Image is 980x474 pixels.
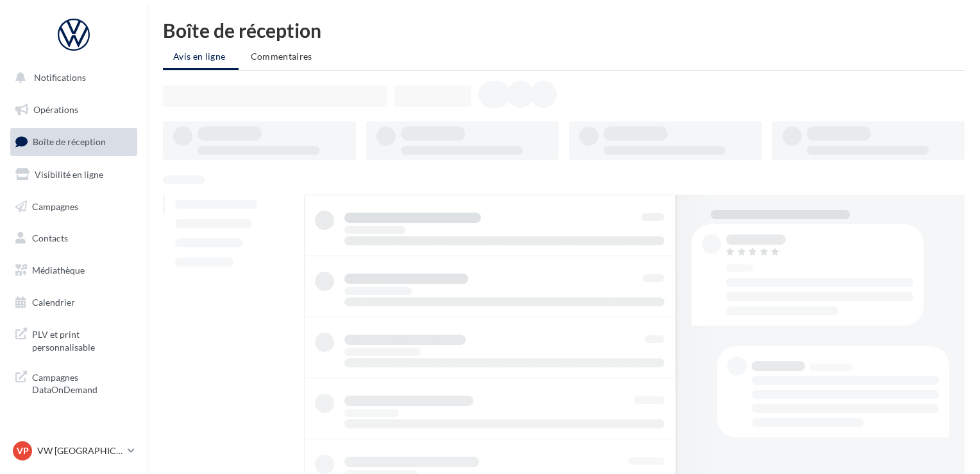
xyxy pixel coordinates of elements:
[8,193,140,220] a: Campagnes
[32,326,132,353] span: PLV et print personnalisable
[32,233,68,243] span: Contacts
[8,161,140,188] a: Visibilité en ligne
[32,369,132,396] span: Campagnes DataOnDemand
[8,289,140,316] a: Calendrier
[251,51,312,62] span: Commentaires
[35,169,103,180] span: Visibilité en ligne
[163,21,965,40] div: Boîte de réception
[8,225,140,252] a: Contacts
[32,297,75,308] span: Calendrier
[32,265,85,276] span: Médiathèque
[8,320,140,358] a: PLV et print personnalisable
[37,444,122,457] p: VW [GEOGRAPHIC_DATA] 20
[8,364,140,401] a: Campagnes DataOnDemand
[17,444,29,457] span: VP
[8,64,135,91] button: Notifications
[8,257,140,284] a: Médiathèque
[33,136,106,147] span: Boîte de réception
[34,72,86,83] span: Notifications
[33,104,78,115] span: Opérations
[32,200,78,211] span: Campagnes
[8,128,140,155] a: Boîte de réception
[10,439,137,463] a: VP VW [GEOGRAPHIC_DATA] 20
[8,96,140,123] a: Opérations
